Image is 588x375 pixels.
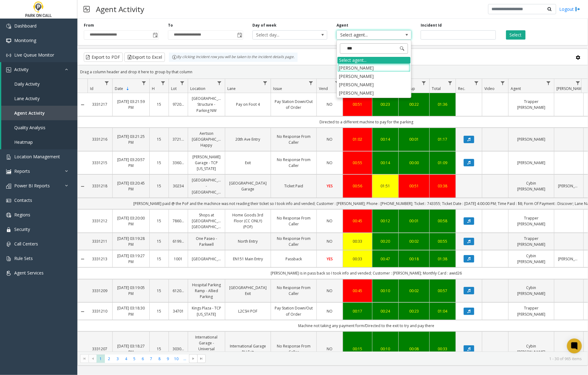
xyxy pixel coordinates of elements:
[275,343,313,355] a: No Response From Caller
[347,136,368,142] div: 01:02
[376,218,395,224] div: 00:12
[91,288,109,294] a: 3331209
[191,356,196,361] span: Go to the next page
[91,238,109,244] a: 3331211
[559,6,580,12] a: Logout
[153,288,165,294] a: 15
[91,136,109,142] a: 3331216
[376,288,395,294] div: 00:10
[347,183,368,189] div: 00:56
[215,79,224,87] a: Location Filter Menu
[115,86,123,91] span: Date
[6,256,11,261] img: 'icon'
[14,52,54,58] span: Live Queue Monitor
[512,236,550,247] a: Trapper [PERSON_NAME]
[307,79,315,87] a: Issue Filter Menu
[168,23,173,28] label: To
[14,241,38,247] span: Call Centers
[173,160,184,166] a: 336023
[512,180,550,192] a: Cybin [PERSON_NAME]
[192,334,221,364] a: International Garage - Universal Parking [GEOGRAPHIC_DATA]
[14,226,30,232] span: Security
[192,96,221,113] a: [GEOGRAPHIC_DATA] Structure - Parking NW
[433,256,452,262] a: 01:38
[164,355,172,363] span: Page 9
[122,355,130,363] span: Page 4
[197,354,206,363] span: Go to the last page
[78,102,88,107] a: Collapse Details
[275,215,313,227] a: No Response From Caller
[402,218,426,224] div: 00:01
[97,355,105,363] span: Page 1
[78,309,88,314] a: Collapse Details
[320,160,339,166] a: NO
[84,53,123,62] button: Export to PDF
[347,238,368,244] a: 00:33
[91,218,109,224] a: 3331212
[433,346,452,352] div: 00:33
[78,79,588,352] div: Data table
[116,99,146,110] a: [DATE] 03:21:59 PM
[139,355,147,363] span: Page 6
[172,55,177,60] img: infoIcon.svg
[512,136,550,142] a: [PERSON_NAME]
[433,183,452,189] a: 03:38
[116,180,146,192] a: [DATE] 03:20:45 PM
[458,86,465,91] span: Rec.
[14,139,33,145] span: Heatmap
[337,31,396,39] span: Select agent...
[78,66,588,77] div: Drag a column header and drop it here to group by that column
[402,136,426,142] a: 00:01
[114,355,122,363] span: Page 3
[320,136,339,142] a: NO
[181,355,189,363] span: Page 11
[169,53,298,62] div: By clicking Incident row you will be taken to the incident details page.
[402,256,426,262] div: 00:18
[402,101,426,107] a: 00:22
[273,86,282,91] span: Issue
[1,77,77,91] a: Daily Activity
[347,101,368,107] a: 00:51
[125,86,130,91] span: Sortable
[6,184,11,189] img: 'icon'
[376,256,395,262] a: 00:47
[337,80,410,89] li: [PERSON_NAME]
[327,137,333,142] span: NO
[130,355,139,363] span: Page 5
[14,96,40,101] span: Lane Activity
[275,236,313,247] a: No Response From Caller
[512,253,550,265] a: Cybin [PERSON_NAME]
[376,136,395,142] a: 00:14
[6,198,11,203] img: 'icon'
[433,136,452,142] a: 01:17
[275,99,313,110] a: Pay Station Down/Out of Order
[337,23,348,28] label: Agent
[402,288,426,294] div: 00:02
[78,184,88,189] a: Collapse Details
[512,99,550,110] a: Trapper [PERSON_NAME]
[14,255,33,261] span: Rule Sets
[14,125,45,130] span: Quality Analysis
[173,346,184,352] a: 303031
[152,86,155,91] span: H
[192,282,221,300] a: Hospital Parking Ramp - Allied Parking
[376,346,395,352] a: 00:10
[433,218,452,224] a: 00:58
[14,197,32,203] span: Contacts
[275,134,313,145] a: No Response From Caller
[229,136,267,142] a: 20th Ave Entry
[78,257,88,262] a: Collapse Details
[229,101,267,107] a: Pay on Foot 4
[433,160,452,166] div: 01:09
[116,343,146,355] a: [DATE] 03:18:27 PM
[6,53,11,58] img: 'icon'
[512,215,550,227] a: Trapper [PERSON_NAME]
[173,256,184,262] a: 1001
[1,62,77,77] a: Activity
[116,215,146,227] a: [DATE] 03:20:00 PM
[192,256,221,262] a: [GEOGRAPHIC_DATA]/[GEOGRAPHIC_DATA]
[347,346,368,352] a: 00:15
